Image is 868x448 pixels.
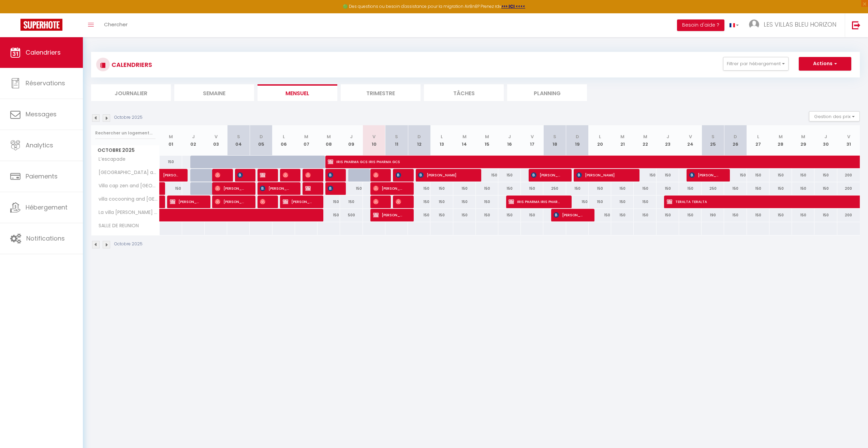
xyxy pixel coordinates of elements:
span: [PERSON_NAME] [305,169,313,182]
th: 15 [476,125,498,156]
a: Chercher [99,13,133,37]
button: Gestion des prix [809,111,860,121]
span: [PERSON_NAME] [576,169,629,182]
abbr: S [711,133,715,140]
div: 150 [634,182,656,195]
span: IRIS PHARMA IRIS PHARMA [509,195,561,208]
span: La villa [PERSON_NAME] and [GEOGRAPHIC_DATA] [92,209,161,216]
abbr: S [237,133,240,140]
th: 26 [724,125,747,156]
div: 150 [814,209,837,221]
th: 24 [679,125,702,156]
span: [PERSON_NAME] [396,169,403,182]
div: 150 [566,182,589,195]
img: ... [749,19,759,30]
span: [PERSON_NAME] [418,169,471,182]
abbr: M [304,133,308,140]
abbr: L [757,133,759,140]
span: Rappillard Maëlys [328,169,335,182]
span: Villa cap zen and [GEOGRAPHIC_DATA] [92,182,161,190]
div: 150 [679,209,702,221]
div: 150 [340,182,363,195]
span: LES VILLAS BLEU HORIZON [764,20,836,29]
th: 05 [250,125,272,156]
span: Analytics [26,141,53,149]
th: 02 [182,125,205,156]
abbr: V [531,133,534,140]
div: 150 [611,209,634,221]
th: 16 [498,125,521,156]
div: 150 [792,182,814,195]
div: 150 [318,209,340,221]
div: 150 [634,196,656,208]
span: SALLE DE REUNION [92,222,141,230]
div: 150 [521,182,543,195]
a: [PERSON_NAME] [160,169,182,182]
th: 10 [363,125,385,156]
abbr: D [417,133,421,140]
div: 150 [814,169,837,182]
span: Calendriers [26,48,61,57]
div: 150 [792,209,814,221]
span: [DEMOGRAPHIC_DATA][PERSON_NAME] [328,182,335,195]
th: 01 [160,125,182,156]
th: 21 [611,125,634,156]
div: 150 [476,169,498,182]
span: L’escapade [92,156,127,163]
div: 150 [430,182,453,195]
span: [PERSON_NAME] [373,208,403,221]
div: 150 [453,209,476,221]
th: 12 [408,125,430,156]
div: 150 [657,209,679,221]
button: Besoin d'aide ? [677,19,724,31]
div: 150 [453,182,476,195]
img: logout [852,21,860,29]
span: [PERSON_NAME] [283,169,290,182]
div: 150 [476,182,498,195]
th: 11 [385,125,408,156]
th: 27 [747,125,769,156]
div: 150 [408,209,430,221]
div: 150 [724,169,747,182]
th: 29 [792,125,814,156]
a: >>> ICI <<<< [501,3,525,9]
a: ... LES VILLAS BLEU HORIZON [744,13,845,37]
h3: CALENDRIERS [110,57,152,72]
th: 09 [340,125,363,156]
th: 22 [634,125,656,156]
abbr: M [620,133,624,140]
div: 150 [498,209,521,221]
div: 150 [430,196,453,208]
li: Trimestre [341,84,421,101]
th: 20 [589,125,611,156]
div: 150 [724,182,747,195]
abbr: J [350,133,353,140]
div: 150 [408,196,430,208]
span: Octobre 2025 [91,145,159,155]
div: 150 [430,209,453,221]
div: 250 [702,182,724,195]
span: [PERSON_NAME] [215,169,222,182]
span: Chercher [104,21,128,28]
span: Hébergement [26,203,68,212]
div: 150 [521,209,543,221]
div: 150 [160,156,182,168]
abbr: M [643,133,647,140]
div: 150 [589,196,611,208]
span: [PERSON_NAME] [170,195,200,208]
th: 30 [814,125,837,156]
span: [PERSON_NAME] [531,169,561,182]
span: [PERSON_NAME] [554,208,584,221]
div: 250 [543,182,566,195]
div: 150 [634,209,656,221]
div: 150 [747,169,769,182]
div: 150 [657,182,679,195]
div: 150 [724,209,747,221]
span: villa cocooning and [GEOGRAPHIC_DATA] [92,196,161,203]
span: [PERSON_NAME] [260,169,267,182]
th: 19 [566,125,589,156]
div: 150 [476,196,498,208]
abbr: J [508,133,511,140]
div: 150 [769,209,792,221]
